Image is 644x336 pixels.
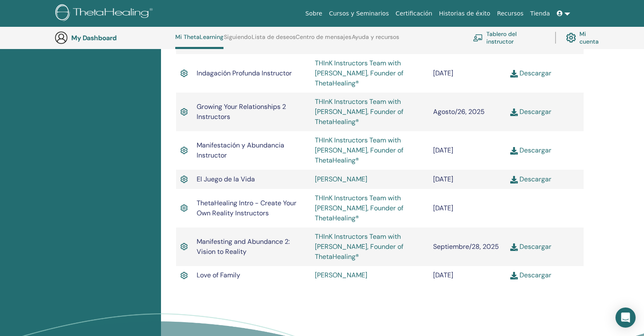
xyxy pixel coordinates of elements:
a: Descargar [510,271,551,279]
td: [DATE] [429,131,506,170]
span: El Juego de la Vida [197,175,255,184]
a: Mi cuenta [566,28,607,47]
img: Active Certificate [180,106,188,117]
img: Active Certificate [180,241,188,252]
img: download.svg [510,176,518,184]
a: Descargar [510,107,551,116]
a: Siguiendo [224,34,251,47]
a: Ayuda y recursos [352,34,399,47]
img: download.svg [510,147,518,155]
td: [DATE] [429,266,506,285]
span: Manifesting and Abundance 2: Vision to Reality [197,237,290,256]
a: [PERSON_NAME] [315,271,367,279]
a: Cursos y Seminarios [326,6,392,21]
span: Manifestación y Abundancia Instructor [197,141,284,160]
img: Active Certificate [180,174,188,185]
img: download.svg [510,109,518,116]
span: Love of Family [197,271,240,279]
a: THInK Instructors Team with [PERSON_NAME], Founder of ThetaHealing® [315,194,403,222]
a: Mi ThetaLearning [175,34,223,49]
a: THInK Instructors Team with [PERSON_NAME], Founder of ThetaHealing® [315,97,403,126]
td: [DATE] [429,189,506,227]
div: Open Intercom Messenger [615,308,636,328]
a: Descargar [510,146,551,155]
img: chalkboard-teacher.svg [473,34,483,41]
a: Recursos [493,6,527,21]
img: cog.svg [566,31,576,45]
a: THInK Instructors Team with [PERSON_NAME], Founder of ThetaHealing® [315,59,403,88]
a: Descargar [510,242,551,251]
a: Sobre [302,6,325,21]
img: generic-user-icon.jpg [55,31,68,44]
a: Lista de deseos [252,34,296,47]
h3: My Dashboard [71,34,155,42]
span: Growing Your Relationships 2 Instructors [197,102,286,121]
a: Tienda [527,6,553,21]
img: logo.png [55,4,156,23]
img: Active Certificate [180,270,188,281]
img: Active Certificate [180,203,188,214]
td: [DATE] [429,170,506,189]
td: Agosto/26, 2025 [429,93,506,131]
img: Active Certificate [180,145,188,156]
span: Indagación Profunda Instructor [197,69,292,78]
td: [DATE] [429,54,506,93]
a: [PERSON_NAME] [315,175,367,184]
img: download.svg [510,272,518,279]
a: THInK Instructors Team with [PERSON_NAME], Founder of ThetaHealing® [315,232,403,261]
a: Centro de mensajes [296,34,351,47]
a: Tablero del instructor [473,28,545,47]
img: Active Certificate [180,68,188,79]
img: download.svg [510,243,518,251]
a: THInK Instructors Team with [PERSON_NAME], Founder of ThetaHealing® [315,136,403,165]
img: download.svg [510,70,518,78]
a: Certificación [392,6,436,21]
a: Descargar [510,69,551,78]
a: Historias de éxito [436,6,493,21]
span: ThetaHealing Intro - Create Your Own Reality Instructors [197,199,296,217]
td: Septiembre/28, 2025 [429,227,506,266]
a: Descargar [510,175,551,184]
